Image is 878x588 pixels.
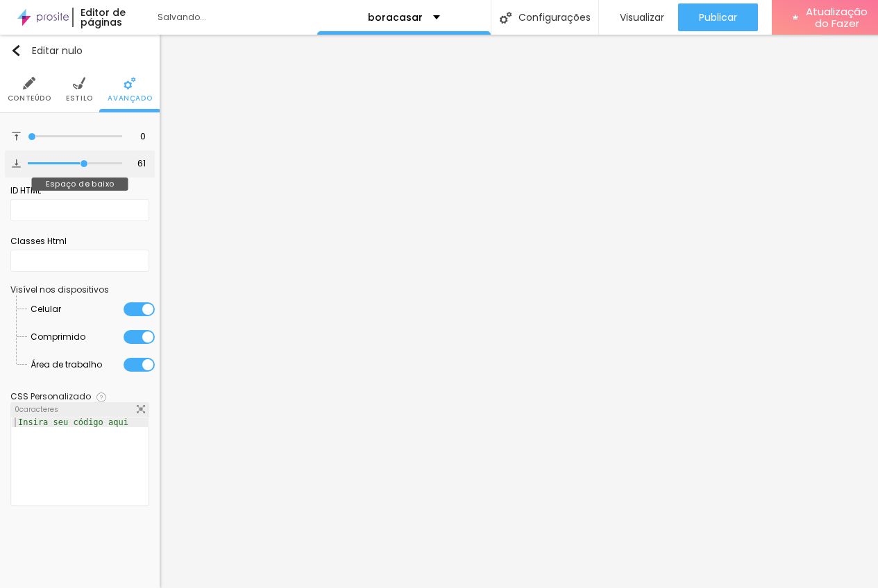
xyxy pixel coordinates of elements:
[806,4,868,31] font: Atualização do Fazer
[368,10,423,24] font: boracasar
[8,93,51,103] font: Conteúdo
[108,93,152,103] font: Avançado
[96,392,106,402] img: Ícone
[678,3,758,31] button: Publicar
[31,358,102,370] font: Área de trabalho
[81,6,126,29] font: Editor de páginas
[620,10,664,24] font: Visualizar
[10,390,91,402] font: CSS Personalizado
[699,10,737,24] font: Publicar
[31,331,85,343] font: Comprimido
[124,77,136,89] img: Ícone
[18,417,128,427] font: Insira seu código aqui
[158,13,317,21] div: Salvando...
[15,404,19,415] font: 0
[31,303,61,315] font: Celular
[12,159,21,168] img: Ícone
[23,77,35,89] img: Ícone
[73,77,85,89] img: Ícone
[10,235,67,247] font: Classes Html
[12,132,21,141] img: Ícone
[19,404,58,415] font: caracteres
[10,184,41,196] font: ID HTML
[10,45,22,56] img: Ícone
[10,284,109,295] font: Visível nos dispositivos
[32,44,83,58] font: Editar nulo
[66,93,93,103] font: Estilo
[500,12,512,24] img: Ícone
[599,3,678,31] button: Visualizar
[518,10,591,24] font: Configurações
[137,405,145,413] img: Ícone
